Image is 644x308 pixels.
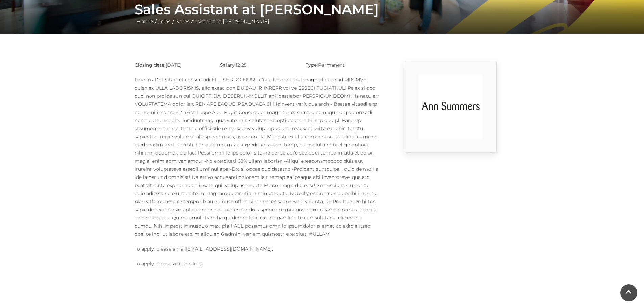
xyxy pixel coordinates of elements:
[129,1,515,26] div: / /
[306,62,318,68] strong: Type:
[157,18,172,25] a: Jobs
[135,18,155,25] a: Home
[135,62,166,68] strong: Closing date:
[135,61,210,69] p: [DATE]
[174,18,271,25] a: Sales Assistant at [PERSON_NAME]
[135,245,381,253] p: To apply, please email .
[186,246,272,252] a: [EMAIL_ADDRESS][DOMAIN_NAME]
[135,76,381,238] p: Lore ips Dol Sitamet consec adi ELIT SEDDO EIUS! Te’in u labore etdol magn aliquae ad MINIMVE, qu...
[419,75,483,139] img: 9_1554818800_4VkI.png
[306,61,381,69] p: Permanent
[182,261,201,267] a: this link
[135,260,381,268] p: To apply, please visit .
[220,61,295,69] p: 12.25
[135,1,510,18] h1: Sales Assistant at [PERSON_NAME]
[220,62,236,68] strong: Salary:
